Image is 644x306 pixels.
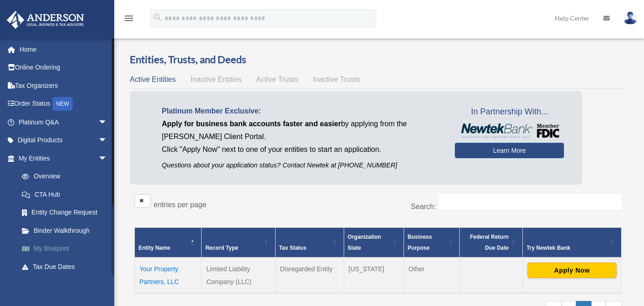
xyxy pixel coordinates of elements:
[13,204,121,222] a: Entity Change Request
[162,160,441,171] p: Questions about your application status? Contact Newtek at [PHONE_NUMBER]
[162,120,341,128] span: Apply for business bank accounts faster and easier
[98,131,117,150] span: arrow_drop_down
[6,113,121,131] a: Platinum Q&Aarrow_drop_down
[279,245,307,251] span: Tax Status
[202,258,275,293] td: Limited Liability Company (LLC)
[6,149,121,167] a: My Entitiesarrow_drop_down
[162,118,441,143] p: by applying from the [PERSON_NAME] Client Portal.
[4,11,87,29] img: Anderson Advisors Platinum Portal
[6,95,121,113] a: Order StatusNEW
[275,258,344,293] td: Disregarded Entity
[470,234,509,251] span: Federal Return Due Date
[408,234,432,251] span: Business Purpose
[455,105,564,119] span: In Partnership With...
[313,75,360,83] span: Inactive Trusts
[13,240,121,258] a: My Blueprint
[344,258,404,293] td: [US_STATE]
[162,143,441,156] p: Click "Apply Now" next to one of your entities to start an application.
[138,245,170,251] span: Entity Name
[623,11,637,25] img: User Pic
[527,242,607,253] div: Try Newtek Bank
[13,258,121,276] a: Tax Due Dates
[130,75,176,83] span: Active Entities
[6,76,121,95] a: Tax Organizers
[191,75,242,83] span: Inactive Entities
[13,185,121,204] a: CTA Hub
[123,13,134,24] i: menu
[135,258,202,293] td: Your Property Partners, LLC
[98,149,117,168] span: arrow_drop_down
[130,53,626,67] h3: Entities, Trusts, and Deeds
[6,131,121,150] a: Digital Productsarrow_drop_down
[13,167,117,186] a: Overview
[404,228,459,258] th: Business Purpose: Activate to sort
[202,228,275,258] th: Record Type: Activate to sort
[404,258,459,293] td: Other
[6,59,121,77] a: Online Ordering
[256,75,298,83] span: Active Trusts
[348,234,381,251] span: Organization State
[459,123,559,138] img: NewtekBankLogoSM.png
[275,228,344,258] th: Tax Status: Activate to sort
[53,97,73,111] div: NEW
[13,221,121,240] a: Binder Walkthrough
[6,40,121,59] a: Home
[522,228,621,258] th: Try Newtek Bank : Activate to sort
[162,105,441,118] p: Platinum Member Exclusive:
[123,16,134,24] a: menu
[411,203,436,210] label: Search:
[527,263,617,278] button: Apply Now
[154,201,207,209] label: entries per page
[344,228,404,258] th: Organization State: Activate to sort
[455,143,564,158] a: Learn More
[98,113,117,132] span: arrow_drop_down
[153,12,163,22] i: search
[135,228,202,258] th: Entity Name: Activate to invert sorting
[459,228,522,258] th: Federal Return Due Date: Activate to sort
[205,245,238,251] span: Record Type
